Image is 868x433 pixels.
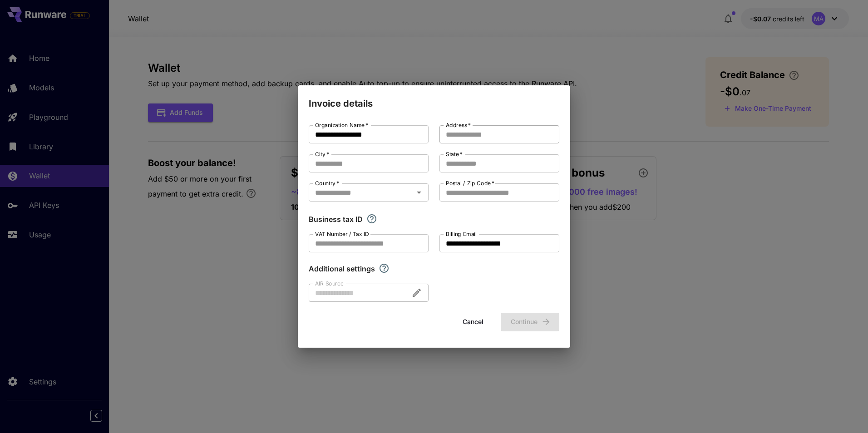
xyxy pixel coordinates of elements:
[446,230,477,238] label: Billing Email
[446,121,471,129] label: Address
[446,179,494,187] label: Postal / Zip Code
[298,85,570,111] h2: Invoice details
[309,263,375,274] p: Additional settings
[379,263,390,274] svg: Explore additional customization settings
[453,313,493,331] button: Cancel
[309,214,363,225] p: Business tax ID
[446,150,463,158] label: State
[366,213,377,224] svg: If you are a business tax registrant, please enter your business tax ID here.
[413,186,425,199] button: Open
[315,121,368,129] label: Organization Name
[315,230,369,238] label: VAT Number / Tax ID
[315,179,339,187] label: Country
[315,150,329,158] label: City
[315,280,343,287] label: AIR Source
